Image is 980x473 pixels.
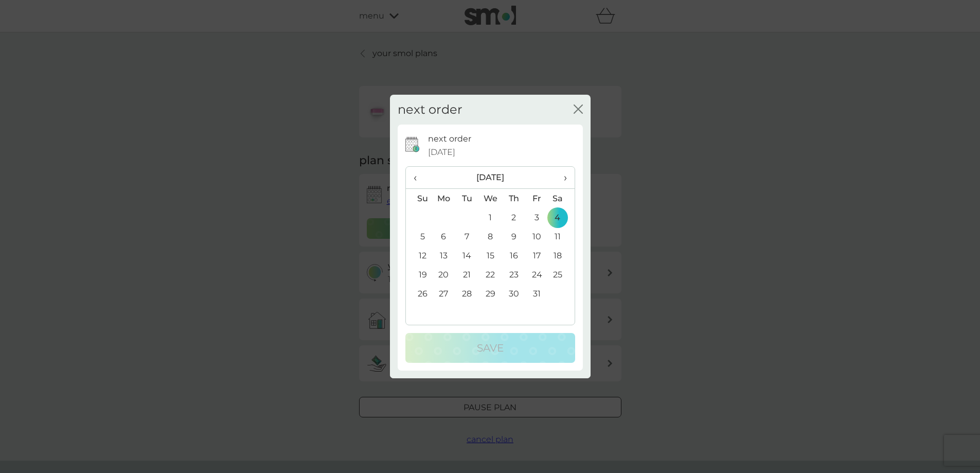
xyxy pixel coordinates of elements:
th: Su [406,189,432,208]
td: 14 [455,246,478,265]
td: 23 [502,265,525,284]
td: 21 [455,265,478,284]
td: 4 [548,208,574,227]
span: [DATE] [428,146,455,159]
td: 7 [455,227,478,246]
td: 8 [478,227,502,246]
button: close [574,104,583,115]
td: 2 [502,208,525,227]
td: 15 [478,246,502,265]
td: 17 [525,246,548,265]
td: 31 [525,284,548,303]
span: ‹ [414,167,424,188]
p: Save [477,340,504,356]
p: next order [428,132,471,146]
th: Sa [548,189,574,208]
th: Fr [525,189,548,208]
td: 9 [502,227,525,246]
td: 28 [455,284,478,303]
td: 20 [432,265,456,284]
td: 27 [432,284,456,303]
h2: next order [398,102,462,117]
th: Mo [432,189,456,208]
td: 1 [478,208,502,227]
button: Save [405,333,575,363]
th: [DATE] [432,167,549,189]
td: 29 [478,284,502,303]
td: 22 [478,265,502,284]
td: 19 [406,265,432,284]
td: 25 [548,265,574,284]
td: 5 [406,227,432,246]
span: › [556,167,566,188]
th: We [478,189,502,208]
td: 11 [548,227,574,246]
td: 24 [525,265,548,284]
td: 18 [548,246,574,265]
td: 30 [502,284,525,303]
td: 3 [525,208,548,227]
td: 6 [432,227,456,246]
td: 12 [406,246,432,265]
td: 13 [432,246,456,265]
td: 10 [525,227,548,246]
th: Th [502,189,525,208]
th: Tu [455,189,478,208]
td: 26 [406,284,432,303]
td: 16 [502,246,525,265]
